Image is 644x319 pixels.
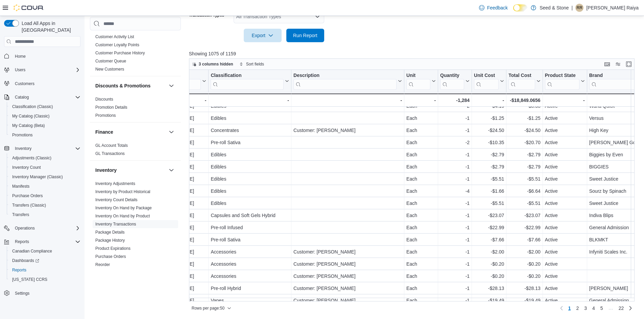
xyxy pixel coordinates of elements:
p: Showing 1075 of 1159 [189,50,639,57]
span: Canadian Compliance [12,248,52,254]
span: Sort fields [246,61,264,67]
span: Inventory by Product Historical [95,189,150,194]
button: Operations [12,224,38,232]
a: Inventory On Hand by Product [95,214,150,218]
nav: Complex example [4,48,80,316]
button: My Catalog (Classic) [7,111,83,121]
span: Settings [12,289,80,297]
button: Finance [95,129,166,135]
a: Next page [626,304,635,312]
li: Skipping pages 6 to 21 [606,305,616,313]
button: Classification (Classic) [7,102,83,111]
span: Catalog [12,93,80,101]
a: Inventory Count [9,163,44,171]
span: Users [15,67,25,73]
button: Sort fields [237,60,267,68]
a: Page 3 of 22 [581,303,590,314]
span: Customer Purchase History [95,50,145,56]
button: [US_STATE] CCRS [7,275,83,284]
button: Inventory [1,144,83,153]
span: 1 [568,305,571,312]
button: Inventory [167,166,175,174]
button: Reports [7,265,83,275]
a: Discounts [95,97,113,102]
h3: Finance [95,129,113,135]
button: Previous page [557,304,566,312]
a: GL Account Totals [95,143,128,148]
button: Finance [167,128,175,136]
span: Package History [95,238,125,243]
a: GL Transactions [95,151,125,156]
a: Customer Purchase History [95,51,145,55]
button: Run Report [286,29,324,42]
a: Promotions [9,131,35,139]
span: Customers [12,79,80,88]
a: Canadian Compliance [9,247,55,255]
span: New Customers [95,67,124,72]
span: My Catalog (Classic) [9,112,80,120]
span: RR [577,4,582,12]
span: Canadian Compliance [9,247,80,255]
span: 2 [576,305,579,312]
span: Dashboards [12,258,39,263]
button: Adjustments (Classic) [7,153,83,163]
span: Reorder [95,262,110,267]
a: Transfers [9,211,32,219]
button: Rows per page:50 [189,304,234,312]
a: Package History [95,238,125,243]
a: Purchase Orders [9,192,46,200]
span: Reports [9,266,80,274]
button: Inventory Manager (Classic) [7,172,83,182]
button: Page 1 of 22 [566,303,574,314]
button: Customers [1,79,83,88]
span: Classification (Classic) [12,104,53,109]
span: Adjustments (Classic) [12,155,51,161]
button: Purchase Orders [7,191,83,201]
a: Inventory Count Details [95,197,138,202]
a: Reports [9,266,29,274]
button: Home [1,51,83,61]
div: - [406,96,436,104]
button: Discounts & Promotions [95,82,166,89]
button: Users [12,66,28,74]
span: Settings [15,291,29,296]
a: Dashboards [7,256,83,265]
span: Promotions [95,113,116,118]
a: Reorder [95,262,110,267]
a: Home [12,52,28,60]
button: Enter fullscreen [625,60,633,68]
span: Rows per page : 50 [192,305,224,311]
a: Settings [12,289,32,297]
span: Customer Activity List [95,34,134,39]
span: Purchase Orders [9,192,80,200]
span: Promotions [9,131,80,139]
span: Manifests [12,184,29,189]
span: Inventory Count [12,165,41,170]
button: Display options [614,60,622,68]
a: Page 5 of 22 [598,303,606,314]
button: Inventory Count [7,163,83,172]
button: Settings [1,288,83,298]
a: Manifests [9,182,32,190]
button: Catalog [1,92,83,102]
span: Inventory Transactions [95,221,136,227]
span: Washington CCRS [9,275,80,284]
a: Feedback [476,1,510,15]
span: Reports [12,267,26,273]
span: Inventory On Hand by Package [95,205,152,211]
a: Adjustments (Classic) [9,154,54,162]
div: - [474,96,504,104]
span: Classification (Classic) [9,103,80,111]
span: Customers [15,81,34,86]
button: Reports [1,237,83,246]
div: - [293,96,402,104]
button: Reports [12,238,32,246]
span: Home [15,54,26,59]
a: Page 22 of 22 [616,303,627,314]
span: Transfers (Classic) [9,201,80,209]
span: Load All Apps in [GEOGRAPHIC_DATA] [19,20,80,33]
div: -1,284 [440,96,470,104]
